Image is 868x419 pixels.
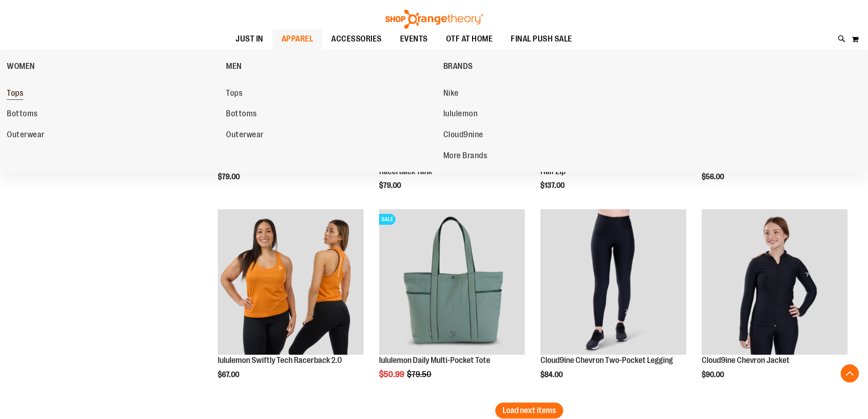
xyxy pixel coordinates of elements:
[503,406,556,415] span: Load next items
[540,209,686,357] a: Cloud9ine Chevron Two-Pocket Legging
[391,29,437,50] a: EVENTS
[540,181,566,190] span: $137.00
[218,173,241,181] span: $79.00
[226,29,272,50] a: JUST IN
[379,370,406,379] span: $50.99
[400,29,428,49] span: EVENTS
[218,356,342,365] a: lululemon Swiftly Tech Racerback 2.0
[226,88,242,100] span: Tops
[218,371,241,379] span: $67.00
[443,88,459,100] span: Nike
[7,109,38,120] span: Bottoms
[841,364,859,383] button: Back To Top
[443,62,473,73] span: BRANDS
[379,214,395,225] span: SALE
[7,106,217,122] a: Bottoms
[7,54,221,78] a: WOMEN
[443,109,478,120] span: lululemon
[540,209,686,355] img: Cloud9ine Chevron Two-Pocket Legging
[7,85,217,102] a: Tops
[540,158,672,176] a: lululemon Scuba Oversized Funnel Neck Half Zip
[331,29,382,49] span: ACCESSORIES
[443,130,483,141] span: Cloud9nine
[236,29,263,49] span: JUST IN
[226,130,264,141] span: Outerwear
[379,181,402,190] span: $79.00
[322,29,391,50] a: ACCESSORIES
[379,158,488,176] a: lululemon Ebb to Street Cropped Racerback Tank
[443,151,488,162] span: More Brands
[226,109,257,120] span: Bottoms
[7,88,23,100] span: Tops
[502,29,581,50] a: FINAL PUSH SALE
[443,54,658,78] a: BRANDS
[379,356,490,365] a: lululemon Daily Multi-Pocket Tote
[379,209,525,355] img: lululemon Daily Multi-Pocket Tote
[226,54,438,78] a: MEN
[511,29,572,49] span: FINAL PUSH SALE
[702,209,847,355] img: Cloud9ine Chevron Jacket
[437,29,502,50] a: OTF AT HOME
[379,209,525,357] a: lululemon Daily Multi-Pocket ToteSALE
[495,403,563,419] button: Load next items
[702,173,725,181] span: $56.00
[272,29,323,49] a: APPAREL
[384,10,484,29] img: Shop Orangetheory
[702,209,847,357] a: Cloud9ine Chevron Jacket
[375,205,529,403] div: product
[7,130,45,141] span: Outerwear
[7,62,35,73] span: WOMEN
[282,29,313,49] span: APPAREL
[218,209,364,355] img: lululemon Swiftly Tech Racerback 2.0
[536,205,691,403] div: product
[7,127,217,143] a: Outerwear
[213,205,368,403] div: product
[540,371,564,379] span: $84.00
[446,29,493,49] span: OTF AT HOME
[407,370,433,379] span: $79.50
[697,205,852,403] div: product
[702,371,725,379] span: $90.00
[540,356,673,365] a: Cloud9ine Chevron Two-Pocket Legging
[218,209,364,357] a: lululemon Swiftly Tech Racerback 2.0
[702,356,790,365] a: Cloud9ine Chevron Jacket
[226,62,242,73] span: MEN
